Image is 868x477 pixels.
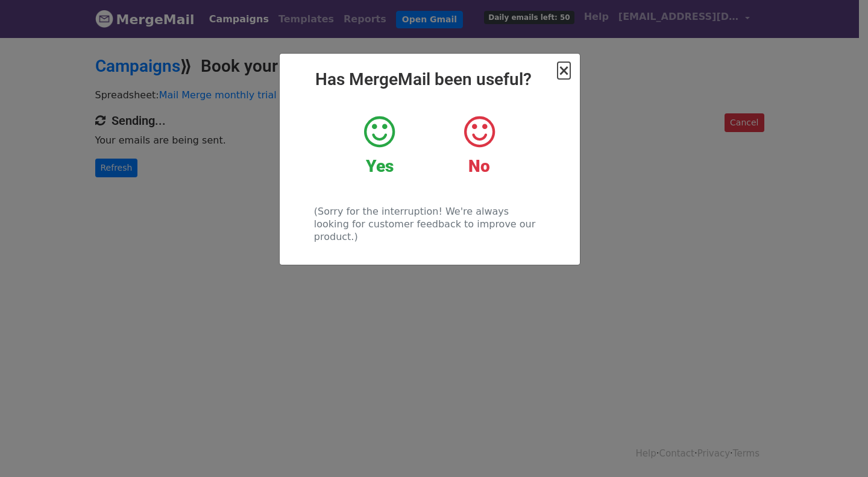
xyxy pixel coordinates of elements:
p: (Sorry for the interruption! We're always looking for customer feedback to improve our product.) [314,205,545,243]
a: Yes [339,114,420,177]
span: × [558,62,570,79]
strong: No [468,156,490,176]
iframe: Chat Widget [808,419,868,477]
a: No [438,114,520,177]
strong: Yes [366,156,394,176]
h2: Has MergeMail been useful? [289,69,570,90]
button: Close [558,63,570,78]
